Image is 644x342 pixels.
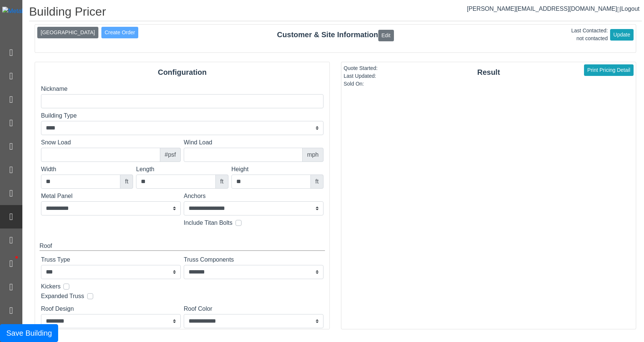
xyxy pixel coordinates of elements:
button: Create Order [101,27,139,38]
label: Length [136,165,228,174]
div: ft [310,175,323,189]
span: Logout [621,6,640,12]
div: ft [215,175,228,189]
label: Truss Type [41,255,181,264]
label: Roof Design [41,304,181,313]
div: Result [341,67,636,78]
div: mph [302,148,323,162]
div: ft [120,175,133,189]
img: Metals Direct Inc Logo [2,7,67,16]
label: Roof Color [184,304,323,313]
div: Customer & Site Information [35,29,636,41]
button: Print Pricing Detail [584,64,634,76]
label: Height [231,165,323,174]
label: Width [41,165,133,174]
label: Metal Panel [41,192,181,201]
button: [GEOGRAPHIC_DATA] [37,27,98,38]
label: Include Titan Bolts [184,218,233,227]
div: Quote Started: [344,64,378,72]
div: | [467,4,640,13]
label: Truss Components [184,255,323,264]
label: Snow Load [41,138,181,147]
label: Building Type [41,111,323,120]
button: Edit [378,30,394,41]
div: Configuration [35,67,329,78]
span: • [7,245,26,269]
h1: Building Pricer [29,4,642,21]
label: Anchors [184,192,323,201]
button: Update [610,29,634,41]
label: Nickname [41,84,323,93]
label: Expanded Truss [41,292,84,301]
label: Wind Load [184,138,323,147]
div: Roof [40,242,325,251]
div: Sold On: [344,80,378,88]
div: Last Updated: [344,72,378,80]
label: Kickers [41,282,60,291]
div: Last Contacted: not contacted [571,27,608,42]
div: #psf [160,148,181,162]
a: [PERSON_NAME][EMAIL_ADDRESS][DOMAIN_NAME] [467,6,620,12]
